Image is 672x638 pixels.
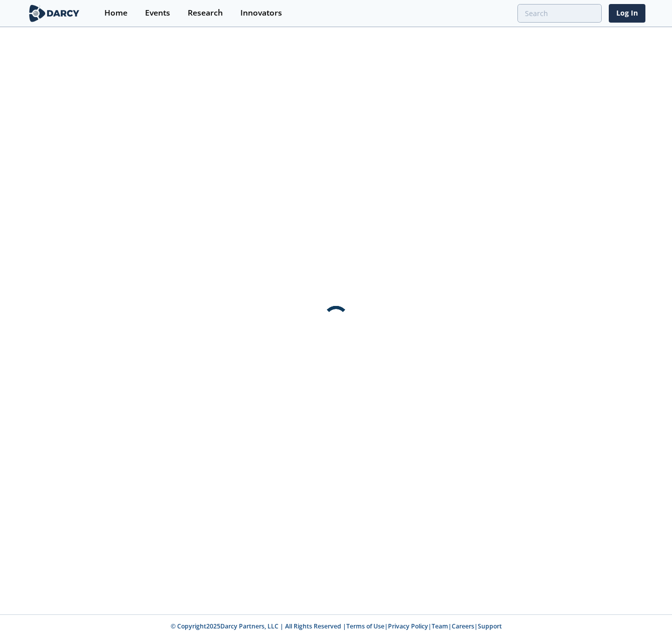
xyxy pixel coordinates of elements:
a: Team [432,622,448,630]
p: © Copyright 2025 Darcy Partners, LLC | All Rights Reserved | | | | | [29,622,643,631]
div: Research [188,9,223,17]
a: Support [478,622,502,630]
img: logo-wide.svg [27,5,82,22]
a: Careers [452,622,474,630]
input: Advanced Search [517,4,602,23]
div: Innovators [240,9,282,17]
a: Log In [609,4,645,23]
div: Events [145,9,170,17]
a: Terms of Use [346,622,384,630]
a: Privacy Policy [388,622,428,630]
div: Home [104,9,127,17]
